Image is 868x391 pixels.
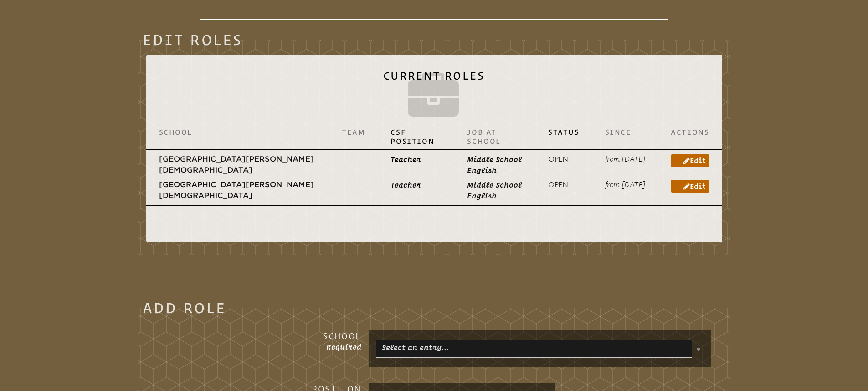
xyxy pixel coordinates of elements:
p: Team [342,127,365,137]
a: Edit [671,154,709,167]
span: Required [326,343,361,351]
p: Since [605,127,646,137]
p: Teacher [390,179,442,190]
p: open [548,179,580,190]
legend: Edit Roles [143,34,243,45]
p: from [DATE] [605,179,646,190]
p: from [DATE] [605,154,646,165]
p: Middle School English [467,154,523,176]
p: open [548,154,580,165]
a: Edit [671,180,709,193]
h2: Current Roles [154,64,715,124]
h3: School [216,330,361,341]
p: Actions [671,127,709,137]
a: Select an entry… [378,340,449,355]
p: [GEOGRAPHIC_DATA][PERSON_NAME][DEMOGRAPHIC_DATA] [159,179,316,201]
p: [GEOGRAPHIC_DATA][PERSON_NAME][DEMOGRAPHIC_DATA] [159,154,316,176]
p: Middle School English [467,179,523,201]
legend: Add Role [143,302,226,313]
p: CSF Position [390,127,442,146]
p: Status [548,127,580,137]
p: School [159,127,316,137]
p: Job at School [467,127,523,146]
p: Teacher [390,154,442,165]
